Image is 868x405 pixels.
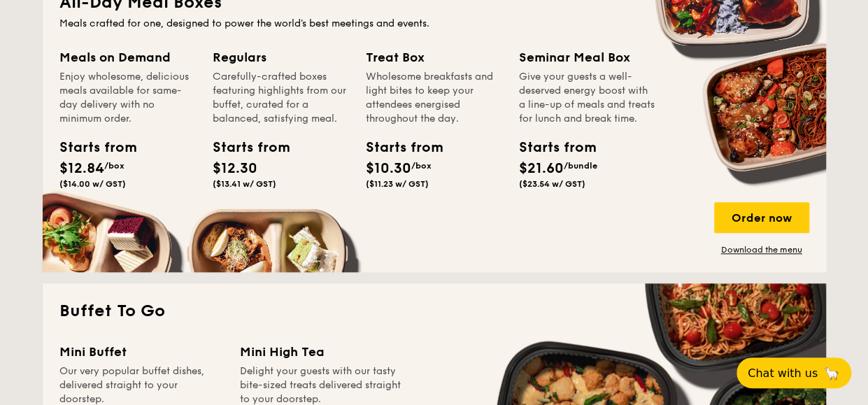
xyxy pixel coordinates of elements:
div: Give your guests a well-deserved energy boost with a line-up of meals and treats for lunch and br... [519,70,655,126]
span: /bundle [564,161,597,171]
span: $21.60 [519,160,564,177]
button: Chat with us🦙 [737,357,851,388]
div: Mini Buffet [59,342,223,362]
span: ($11.23 w/ GST) [366,179,429,189]
span: ($13.41 w/ GST) [213,179,276,189]
span: /box [411,161,432,171]
span: ($23.54 w/ GST) [519,179,585,189]
span: $10.30 [366,160,411,177]
h2: Buffet To Go [59,300,809,322]
div: Meals on Demand [59,48,196,67]
span: $12.84 [59,160,104,177]
span: 🦙 [823,365,840,381]
div: Treat Box [366,48,502,67]
div: Carefully-crafted boxes featuring highlights from our buffet, curated for a balanced, satisfying ... [213,70,349,126]
span: $12.30 [213,160,257,177]
div: Wholesome breakfasts and light bites to keep your attendees energised throughout the day. [366,70,502,126]
div: Starts from [213,137,276,158]
span: /box [104,161,124,171]
span: ($14.00 w/ GST) [59,179,126,189]
div: Starts from [59,137,122,158]
span: Chat with us [748,367,818,380]
div: Regulars [213,48,349,67]
a: Download the menu [714,244,809,255]
div: Mini High Tea [240,342,404,362]
div: Starts from [519,137,582,158]
div: Seminar Meal Box [519,48,655,67]
div: Meals crafted for one, designed to power the world's best meetings and events. [59,17,809,31]
div: Starts from [366,137,429,158]
div: Enjoy wholesome, delicious meals available for same-day delivery with no minimum order. [59,70,196,126]
div: Order now [714,202,809,233]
